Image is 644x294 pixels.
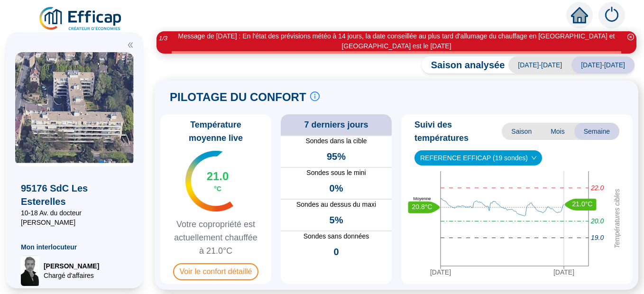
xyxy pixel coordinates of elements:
span: Sondes sans données [281,231,392,241]
span: Température moyenne live [164,118,267,145]
div: Message de [DATE] : En l'état des prévisions météo à 14 jours, la date conseillée au plus tard d'... [172,31,621,51]
span: Voir le confort détaillé [173,263,259,280]
span: Mon interlocuteur [21,242,128,252]
span: Sondes sous le mini [281,168,392,178]
span: REFERENCE EFFICAP (19 sondes) [420,151,536,165]
span: Chargé d'affaires [44,271,99,280]
tspan: Températures cibles [613,189,621,248]
img: indicateur températures [185,151,233,211]
text: Moyenne [413,196,431,201]
span: info-circle [310,92,320,101]
span: 5% [330,213,343,227]
span: PILOTAGE DU CONFORT [170,90,306,105]
span: double-left [127,42,134,48]
img: efficap energie logo [38,6,124,32]
span: 7 derniers jours [304,118,368,131]
span: Votre copropriété est actuellement chauffée à 21.0°C [164,218,267,257]
img: Chargé d'affaires [21,256,40,286]
span: Semaine [574,123,619,140]
span: 0% [330,182,343,195]
tspan: 20.0 [590,218,604,225]
span: 21.0 [207,169,229,184]
span: Sondes au dessus du maxi [281,200,392,210]
span: Sondes dans la cible [281,136,392,146]
span: home [571,7,588,24]
span: close-circle [627,34,634,40]
span: °C [214,184,221,193]
span: Mois [541,123,574,140]
span: [PERSON_NAME] [44,261,99,271]
span: 0 [333,245,339,258]
tspan: [DATE] [553,268,574,276]
text: 21.0°C [572,200,593,208]
span: [DATE]-[DATE] [508,56,571,73]
i: 1 / 3 [159,35,167,42]
span: Saison analysée [422,58,505,72]
span: Saison [502,123,541,140]
tspan: 19.0 [591,234,604,242]
tspan: [DATE] [430,268,451,276]
span: 95176 SdC Les Esterelles [21,182,128,208]
span: 10-18 Av. du docteur [PERSON_NAME] [21,208,128,227]
text: 20.8°C [412,203,432,211]
span: [DATE]-[DATE] [571,56,635,73]
span: Suivi des températures [414,118,502,145]
span: 95% [327,150,346,163]
span: down [531,155,537,161]
tspan: 22.0 [590,184,604,192]
img: alerts [598,2,625,28]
